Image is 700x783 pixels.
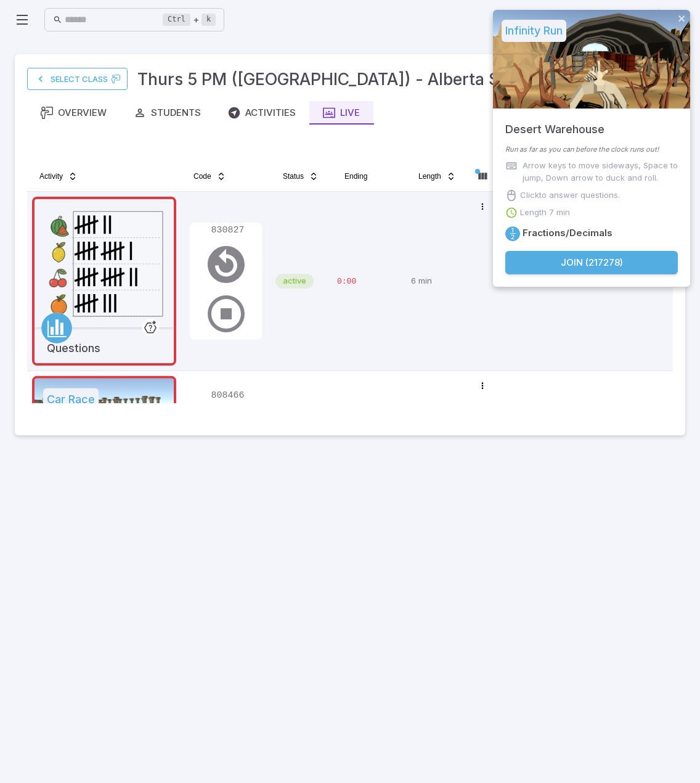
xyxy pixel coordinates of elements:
[337,276,399,288] p: Time Remaining
[275,166,326,186] button: Status
[505,226,520,241] a: Fractions/Decimals
[523,160,678,184] p: Arrow keys to move sideways, Space to jump, Down arrow to duck and roll.
[190,223,262,340] div: Join Code - Students can join by entering this code
[43,388,99,411] h5: Car Race
[633,8,656,31] button: Join in Zoom Client
[411,166,463,186] button: Length
[203,289,250,338] button: End Activity
[520,189,620,202] p: Click to answer questions.
[190,388,262,505] div: Join Code - Students can join by entering this code
[134,106,201,120] div: Students
[163,14,190,26] kbd: Ctrl
[275,275,314,287] span: active
[207,389,244,403] p: 808466
[32,166,85,186] button: Activity
[473,166,492,186] button: Column visibility
[493,10,690,287] div: Join Activity
[193,171,211,181] span: Code
[163,12,216,27] div: +
[678,14,686,25] button: close
[207,224,244,237] p: 830827
[411,197,463,366] p: 6 min
[201,14,216,26] kbd: k
[137,67,535,91] h3: Thurs 5 PM ([GEOGRAPHIC_DATA]) - Alberta Strike
[505,109,604,138] h5: Desert Warehouse
[47,327,100,357] h5: Questions
[523,226,612,240] h6: Fractions/Decimals
[41,106,107,120] div: Overview
[323,106,360,120] div: Live
[186,166,234,186] button: Code
[39,171,63,181] span: Activity
[505,144,678,155] p: Run as far as you can before the clock runs out!
[228,106,296,120] div: Activities
[27,68,128,90] a: Select Class
[203,240,250,289] button: Resend Code
[283,171,304,181] span: Status
[505,251,678,274] button: Join (217278)
[520,207,570,219] p: Length 7 min
[344,171,367,181] span: Ending
[502,20,566,42] h5: Infinity Run
[41,313,72,343] a: Data/Graphing
[411,376,463,517] p: 7 min
[337,166,375,186] button: Ending
[418,171,441,181] span: Length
